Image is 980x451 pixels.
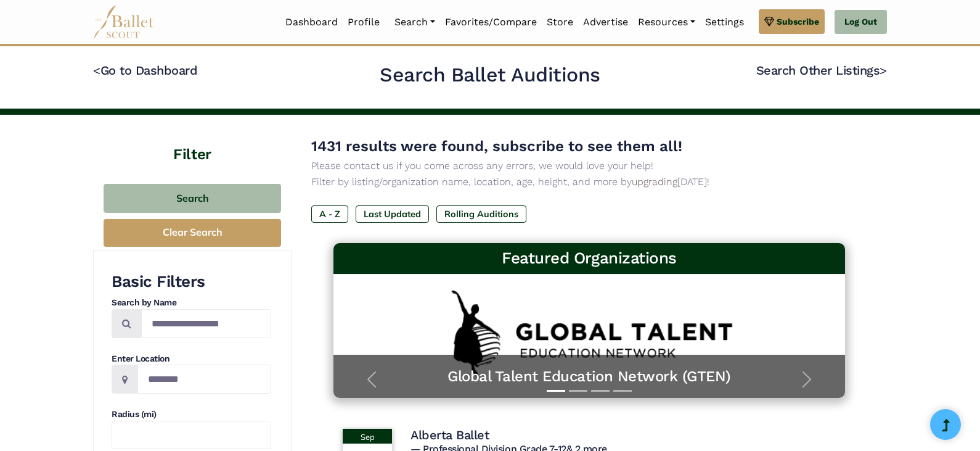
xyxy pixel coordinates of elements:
[542,9,578,35] a: Store
[440,9,542,35] a: Favorites/Compare
[777,15,819,28] span: Subscribe
[380,62,600,88] h2: Search Ballet Auditions
[112,297,271,309] h4: Search by Name
[613,384,632,398] button: Slide 4
[137,365,271,394] input: Location
[835,10,887,35] a: Log Out
[93,62,100,78] code: <
[756,63,887,78] a: Search Other Listings>
[880,62,887,78] code: >
[280,9,343,35] a: Dashboard
[390,9,440,35] a: Search
[633,9,700,35] a: Resources
[343,248,835,269] h3: Featured Organizations
[93,115,292,165] h4: Filter
[104,219,281,247] button: Clear Search
[93,63,197,78] a: <Go to Dashboard
[343,429,392,444] div: Sep
[764,15,774,28] img: gem.svg
[343,9,385,35] a: Profile
[311,205,348,223] label: A - Z
[112,353,271,365] h4: Enter Location
[311,158,867,174] p: Please contact us if you come across any errors, we would love your help!
[346,367,833,386] a: Global Talent Education Network (GTEN)
[569,384,587,398] button: Slide 2
[759,9,825,34] a: Subscribe
[356,205,429,223] label: Last Updated
[410,427,489,443] h4: Alberta Ballet
[311,174,867,190] p: Filter by listing/organization name, location, age, height, and more by [DATE]!
[112,408,271,421] h4: Radius (mi)
[436,205,526,223] label: Rolling Auditions
[591,384,610,398] button: Slide 3
[141,309,271,338] input: Search by names...
[104,184,281,213] button: Search
[547,384,565,398] button: Slide 1
[700,9,749,35] a: Settings
[112,271,271,292] h3: Basic Filters
[311,138,682,155] span: 1431 results were found, subscribe to see them all!
[632,176,677,188] a: upgrading
[578,9,633,35] a: Advertise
